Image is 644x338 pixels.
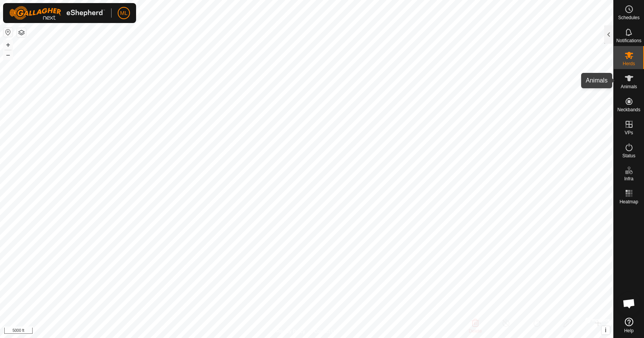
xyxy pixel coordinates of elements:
button: + [3,40,13,49]
span: Herds [623,61,635,66]
span: Notifications [616,38,641,43]
img: Gallagher Logo [9,6,105,20]
div: Open chat [618,292,641,315]
button: Map Layers [17,28,26,37]
span: Help [624,328,634,333]
a: Privacy Policy [276,328,305,335]
span: VPs [624,130,633,135]
span: i [605,327,606,333]
a: Contact Us [314,328,337,335]
span: Infra [624,176,633,181]
span: Animals [621,84,637,89]
span: Status [622,153,635,158]
span: Schedules [618,15,639,20]
span: Heatmap [619,200,638,204]
button: i [601,326,610,335]
span: ML [120,9,127,17]
button: Reset Map [3,28,13,37]
button: – [3,50,13,59]
a: Help [614,315,644,336]
span: Neckbands [617,107,640,112]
